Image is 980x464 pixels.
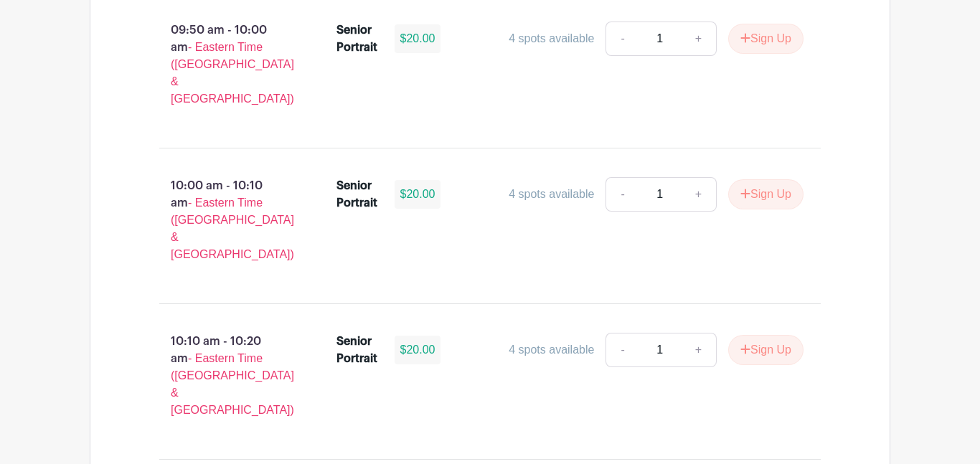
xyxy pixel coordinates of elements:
[509,341,594,359] div: 4 spots available
[336,177,377,212] div: Senior Portrait
[395,336,441,364] div: $20.00
[395,180,441,209] div: $20.00
[728,335,804,365] button: Sign Up
[136,171,314,269] p: 10:00 am - 10:10 am
[395,24,441,53] div: $20.00
[171,197,294,260] span: - Eastern Time ([GEOGRAPHIC_DATA] & [GEOGRAPHIC_DATA])
[136,16,314,113] p: 09:50 am - 10:00 am
[171,352,294,416] span: - Eastern Time ([GEOGRAPHIC_DATA] & [GEOGRAPHIC_DATA])
[171,41,294,105] span: - Eastern Time ([GEOGRAPHIC_DATA] & [GEOGRAPHIC_DATA])
[509,186,594,203] div: 4 spots available
[509,30,594,47] div: 4 spots available
[606,333,639,367] a: -
[606,22,639,56] a: -
[336,22,377,56] div: Senior Portrait
[728,24,804,54] button: Sign Up
[336,333,377,367] div: Senior Portrait
[681,177,717,212] a: +
[136,327,314,425] p: 10:10 am - 10:20 am
[681,333,717,367] a: +
[728,179,804,209] button: Sign Up
[681,22,717,56] a: +
[606,177,639,212] a: -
